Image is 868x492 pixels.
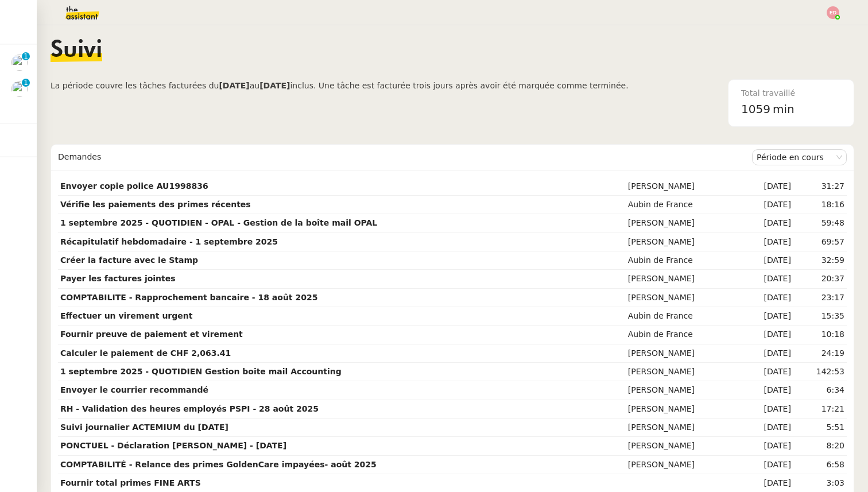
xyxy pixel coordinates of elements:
td: [PERSON_NAME] [626,344,742,363]
strong: 1 septembre 2025 - QUOTIDIEN - OPAL - Gestion de la boîte mail OPAL [60,218,377,227]
td: 23:17 [793,289,847,307]
td: [DATE] [742,363,793,381]
b: [DATE] [259,81,290,90]
strong: Suivi journalier ACTEMIUM du [DATE] [60,423,228,432]
td: Aubin de France [626,326,742,344]
strong: RH - Validation des heures employés PSPI - 28 août 2025 [60,404,319,413]
img: users%2FSclkIUIAuBOhhDrbgjtrSikBoD03%2Favatar%2F48cbc63d-a03d-4817-b5bf-7f7aeed5f2a9 [11,55,28,71]
td: 142:53 [793,363,847,381]
td: Aubin de France [626,251,742,270]
td: 6:34 [793,381,847,400]
td: [DATE] [742,289,793,307]
strong: PONCTUEL - Déclaration [PERSON_NAME] - [DATE] [60,441,286,450]
td: [PERSON_NAME] [626,233,742,251]
td: 20:37 [793,270,847,288]
strong: COMPTABILITE - Rapprochement bancaire - 18 août 2025 [60,293,317,302]
strong: Récapitulatif hebdomadaire - 1 septembre 2025 [60,237,278,246]
td: 5:51 [793,419,847,437]
td: [DATE] [742,456,793,474]
nz-badge-sup: 1 [22,52,30,60]
td: [PERSON_NAME] [626,419,742,437]
strong: COMPTABILITÉ - Relance des primes GoldenCare impayées- août 2025 [60,460,377,469]
td: [DATE] [742,251,793,270]
img: svg [827,6,839,19]
span: inclus. Une tâche est facturée trois jours après avoir été marquée comme terminée. [290,81,628,90]
span: au [250,81,259,90]
td: 31:27 [793,177,847,196]
nz-badge-sup: 1 [22,79,30,87]
td: [PERSON_NAME] [626,214,742,233]
strong: Fournir total primes FINE ARTS [60,478,201,487]
td: 17:21 [793,400,847,419]
strong: Envoyer copie police AU1998836 [60,181,208,191]
div: Demandes [58,146,752,169]
td: [PERSON_NAME] [626,400,742,419]
strong: Fournir preuve de paiement et virement [60,330,243,339]
td: [DATE] [742,419,793,437]
td: Aubin de France [626,307,742,326]
td: [PERSON_NAME] [626,270,742,288]
span: 1059 [741,102,770,116]
td: 59:48 [793,214,847,233]
strong: Vérifie les paiements des primes récentes [60,200,251,209]
td: [DATE] [742,437,793,455]
td: 6:58 [793,456,847,474]
span: min [773,100,795,119]
strong: Effectuer un virement urgent [60,311,192,320]
td: 8:20 [793,437,847,455]
td: [PERSON_NAME] [626,177,742,196]
td: [DATE] [742,233,793,251]
td: [DATE] [742,344,793,363]
td: [PERSON_NAME] [626,289,742,307]
td: 69:57 [793,233,847,251]
td: 32:59 [793,251,847,270]
td: [DATE] [742,307,793,326]
p: 1 [24,79,28,89]
td: [DATE] [742,270,793,288]
td: 24:19 [793,344,847,363]
div: Total travaillé [741,87,841,100]
td: [DATE] [742,326,793,344]
td: 15:35 [793,307,847,326]
span: Suivi [51,39,102,62]
td: [DATE] [742,381,793,400]
strong: Calculer le paiement de CHF 2,063.41 [60,348,231,358]
strong: Envoyer le courrier recommandé [60,385,208,394]
td: [DATE] [742,177,793,196]
td: [DATE] [742,214,793,233]
b: [DATE] [219,81,249,90]
strong: 1 septembre 2025 - QUOTIDIEN Gestion boite mail Accounting [60,367,342,376]
td: [DATE] [742,196,793,214]
img: users%2Fa6PbEmLwvGXylUqKytRPpDpAx153%2Favatar%2Ffanny.png [11,81,28,97]
td: 10:18 [793,326,847,344]
td: 18:16 [793,196,847,214]
strong: Créer la facture avec le Stamp [60,255,198,265]
p: 1 [24,52,28,63]
td: [DATE] [742,400,793,419]
strong: Payer les factures jointes [60,274,176,283]
td: [PERSON_NAME] [626,437,742,455]
span: La période couvre les tâches facturées du [51,81,219,90]
td: [PERSON_NAME] [626,456,742,474]
nz-select-item: Période en cours [757,150,842,165]
td: [PERSON_NAME] [626,381,742,400]
td: Aubin de France [626,196,742,214]
td: [PERSON_NAME] [626,363,742,381]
